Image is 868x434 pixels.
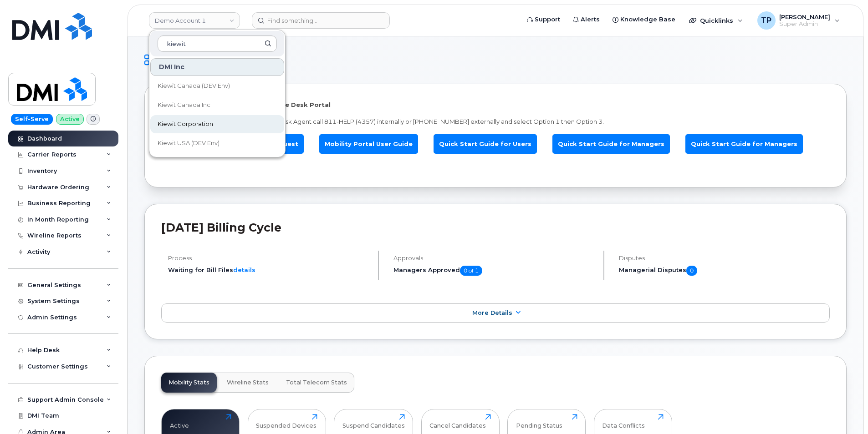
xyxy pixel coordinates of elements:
span: Kiewit Canada (DEV Env) [158,81,230,91]
div: Data Conflicts [602,414,645,429]
h4: Approvals [393,255,596,262]
a: Quick Start Guide for Managers [552,134,670,154]
a: details [233,266,255,273]
div: Cancel Candidates [429,414,486,429]
a: Mobility Portal User Guide [319,134,418,154]
span: Kiewit Canada Inc [158,101,210,110]
a: Kiewit Corporation [150,115,284,133]
span: 0 [686,266,697,276]
h5: Managerial Disputes [619,266,830,276]
span: Total Telecom Stats [286,379,347,386]
h5: Managers Approved [393,266,596,276]
a: Kiewit Canada (DEV Env) [150,77,284,95]
h4: Process [168,255,370,262]
span: More Details [472,309,512,316]
h2: [DATE] Billing Cycle [161,221,830,234]
span: 0 of 1 [460,266,482,276]
p: To speak with a Mobile Device Service Desk Agent call 811-HELP (4357) internally or [PHONE_NUMBER... [161,117,830,126]
div: Suspend Candidates [342,414,405,429]
a: Kiewit USA (DEV Env) [150,134,284,152]
p: Welcome to the Mobile Device Service Desk Portal [161,101,830,109]
span: Kiewit USA (DEV Env) [158,139,220,148]
a: Kiewit Canada Inc [150,96,284,114]
div: DMI Inc [150,58,284,76]
input: Search [158,35,277,52]
a: Quick Start Guide for Managers [685,134,803,154]
span: Kiewit Corporation [158,120,213,129]
a: Quick Start Guide for Users [434,134,537,154]
div: Suspended Devices [256,414,317,429]
span: Wireline Stats [227,379,269,386]
div: Active [170,414,189,429]
li: Waiting for Bill Files [168,266,370,274]
h4: Disputes [619,255,830,262]
div: Pending Status [516,414,562,429]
